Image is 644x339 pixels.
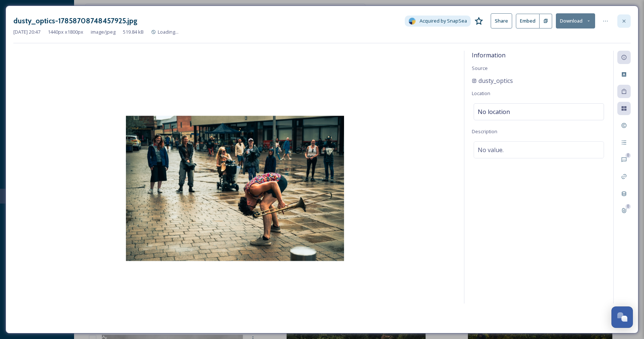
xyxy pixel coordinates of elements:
[472,51,505,59] span: Information
[13,28,40,36] span: [DATE] 20:47
[478,76,513,85] span: dusty_optics
[408,17,416,25] img: snapsea-logo.png
[158,28,178,35] span: Loading...
[556,13,595,28] button: Download
[13,52,457,325] img: dusty_optics-17858708748457925.jpg
[13,16,137,26] h3: dusty_optics-17858708748457925.jpg
[472,128,497,135] span: Description
[420,17,467,24] span: Acquired by SnapSea
[472,90,490,97] span: Location
[472,65,488,71] span: Source
[625,153,631,158] div: 0
[91,28,116,36] span: image/jpeg
[472,76,513,85] a: dusty_optics
[625,204,631,209] div: 0
[478,145,504,154] span: No value.
[478,107,510,116] span: No location
[491,13,512,28] button: Share
[611,306,633,328] button: Open Chat
[516,14,540,28] button: Embed
[48,28,83,36] span: 1440 px x 1800 px
[123,28,144,36] span: 519.84 kB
